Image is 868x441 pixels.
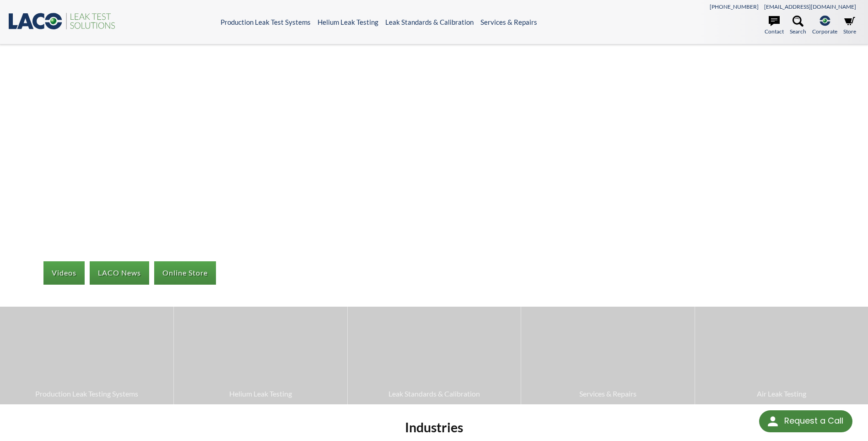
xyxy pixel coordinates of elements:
a: [EMAIL_ADDRESS][DOMAIN_NAME] [764,3,856,10]
a: LACO News [90,261,149,284]
a: [PHONE_NUMBER] [710,3,759,10]
img: round button [766,414,780,429]
a: Helium Leak Testing [318,18,378,26]
a: Store [843,16,856,36]
a: Videos [43,261,85,284]
a: Leak Standards & Calibration [385,18,474,26]
h2: Industries [184,419,683,436]
a: Production Leak Test Systems [221,18,311,26]
a: Helium Leak Testing [174,307,347,404]
div: Request a Call [759,410,852,432]
a: Services & Repairs [480,18,537,26]
a: Online Store [154,261,216,284]
span: Air Leak Testing [700,388,863,400]
span: Services & Repairs [526,388,690,400]
a: Search [790,16,806,36]
a: Air Leak Testing [695,307,868,404]
span: Helium Leak Testing [178,388,342,400]
div: Request a Call [784,410,843,431]
a: Leak Standards & Calibration [348,307,521,404]
span: Production Leak Testing Systems [5,388,169,400]
a: Services & Repairs [521,307,694,404]
a: Contact [765,16,784,36]
span: Leak Standards & Calibration [352,388,516,400]
span: Corporate [812,27,837,36]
